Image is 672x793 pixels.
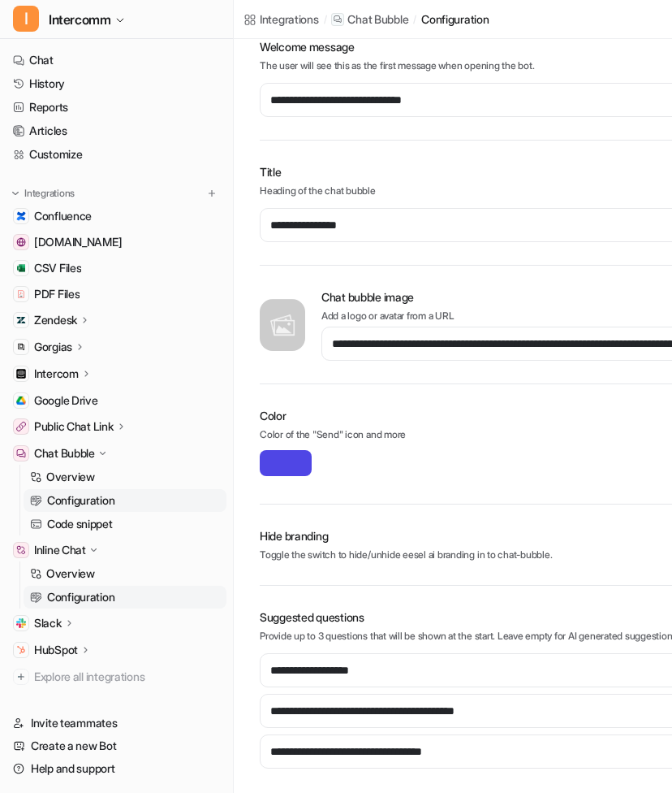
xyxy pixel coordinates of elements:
img: Public Chat Link [16,422,26,431]
a: CSV FilesCSV Files [6,257,226,279]
span: CSV Files [34,260,81,276]
a: Overview [24,466,226,488]
img: explore all integrations [13,669,29,685]
p: Configuration [47,589,114,605]
a: Articles [6,119,226,142]
p: Inline Chat [34,542,86,558]
p: HubSpot [34,642,78,658]
a: Overview [24,562,226,585]
span: PDF Files [34,286,80,302]
p: Configuration [47,492,114,509]
img: CSV Files [16,263,26,273]
a: Configuration [24,586,226,609]
a: Configuration [24,489,226,512]
a: Explore all integrations [6,665,226,688]
img: expand menu [10,188,21,199]
a: ConfluenceConfluence [6,205,226,227]
a: History [6,72,226,95]
p: Public Chat Link [34,418,114,435]
img: chat [260,299,305,351]
img: Gorgias [16,342,26,352]
img: Google Drive [16,396,26,405]
img: PDF Files [16,289,26,299]
p: Intercom [34,366,79,382]
a: Google DriveGoogle Drive [6,389,226,412]
div: Integrations [260,11,319,28]
a: Integrations [243,11,319,28]
img: www.helpdesk.com [16,237,26,247]
span: I [13,6,39,32]
p: Chat Bubble [347,11,408,28]
img: Zendesk [16,315,26,325]
img: menu_add.svg [206,188,218,199]
img: Chat Bubble [16,448,26,458]
p: Zendesk [34,312,77,328]
a: Reports [6,96,226,119]
span: / [413,12,416,27]
span: / [324,12,327,27]
img: Intercom [16,369,26,379]
p: Overview [46,469,95,485]
a: Chat [6,49,226,71]
p: Integrations [24,187,75,200]
p: Code snippet [47,516,113,532]
span: Google Drive [34,392,98,409]
span: Intercomm [49,8,110,31]
a: configuration [421,11,489,28]
span: [DOMAIN_NAME] [34,234,122,250]
a: Invite teammates [6,712,226,734]
a: Create a new Bot [6,734,226,757]
button: Integrations [6,185,80,201]
a: Help and support [6,757,226,780]
img: Inline Chat [16,545,26,555]
img: Confluence [16,211,26,221]
a: www.helpdesk.com[DOMAIN_NAME] [6,231,226,253]
img: HubSpot [16,645,26,655]
span: Explore all integrations [34,664,220,690]
p: Gorgias [34,339,72,355]
a: Customize [6,143,226,166]
img: Slack [16,618,26,628]
p: Overview [46,565,95,582]
p: Chat Bubble [34,445,95,461]
a: Chat Bubble [331,11,408,28]
a: PDF FilesPDF Files [6,283,226,305]
a: Code snippet [24,513,226,535]
span: Confluence [34,208,92,224]
p: Slack [34,615,62,631]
